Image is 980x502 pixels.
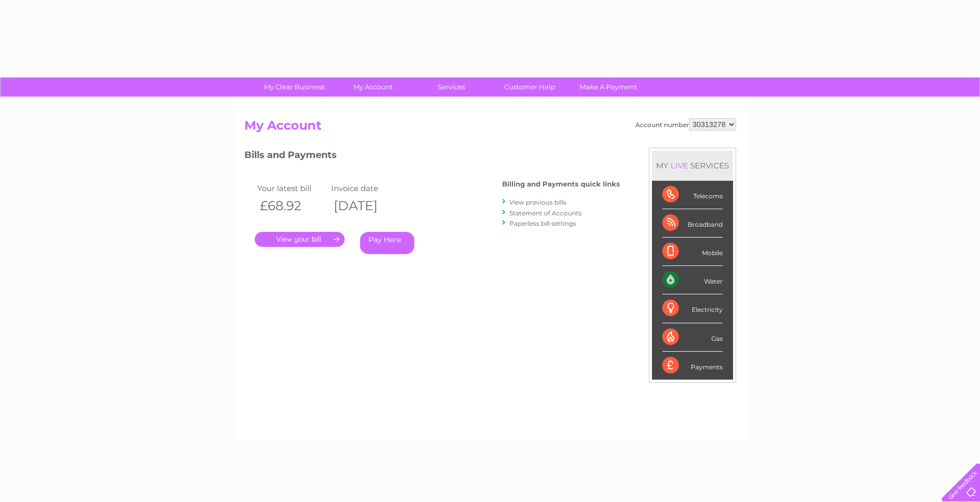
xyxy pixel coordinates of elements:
[635,118,736,131] div: Account number
[329,181,403,195] td: Invoice date
[244,118,736,138] h2: My Account
[329,195,403,216] th: [DATE]
[668,161,690,170] div: LIVE
[255,232,345,247] a: .
[662,181,723,209] div: Telecoms
[662,209,723,238] div: Broadband
[255,181,329,195] td: Your latest bill
[662,294,723,323] div: Electricity
[409,77,494,97] a: Services
[360,232,414,254] a: Pay Here
[487,77,572,97] a: Customer Help
[652,151,733,180] div: MY SERVICES
[255,195,329,216] th: £68.92
[244,148,620,166] h3: Bills and Payments
[566,77,651,97] a: Make A Payment
[330,77,415,97] a: My Account
[662,266,723,294] div: Water
[502,180,620,188] h4: Billing and Payments quick links
[662,238,723,266] div: Mobile
[252,77,337,97] a: My Clear Business
[509,209,582,217] a: Statement of Accounts
[662,323,723,352] div: Gas
[509,219,576,227] a: Paperless bill settings
[509,198,566,206] a: View previous bills
[662,352,723,380] div: Payments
